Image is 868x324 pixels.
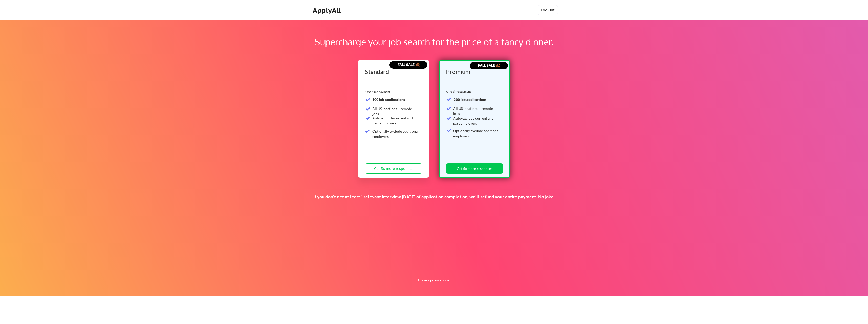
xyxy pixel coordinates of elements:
[478,63,500,67] strong: FALL SALE 🍂
[446,163,503,174] button: Get 5x more responses
[415,277,452,283] button: I have a promo code
[398,62,420,67] strong: FALL SALE 🍂
[372,106,419,116] div: All US locations + remote jobs
[372,97,405,102] strong: 100 job applications
[365,69,420,75] div: Standard
[453,128,500,138] div: Optionally exclude additional employers
[446,90,472,94] div: One-time payment
[454,97,486,102] strong: 200 job applications
[538,5,558,15] button: Log Out
[88,194,780,200] div: If you don't get at least 1 relevant interview [DATE] of application completion, we'll refund you...
[32,35,836,49] div: Supercharge your job search for the price of a fancy dinner.
[453,106,500,116] div: All US locations + remote jobs
[365,90,392,94] div: One-time payment
[365,163,422,174] button: Get 3x more responses
[453,116,500,126] div: Auto-exclude current and past employers
[372,129,419,139] div: Optionally exclude additional employers
[446,69,501,75] div: Premium
[313,6,342,15] div: ApplyAll
[372,116,419,125] div: Auto-exclude current and past employers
